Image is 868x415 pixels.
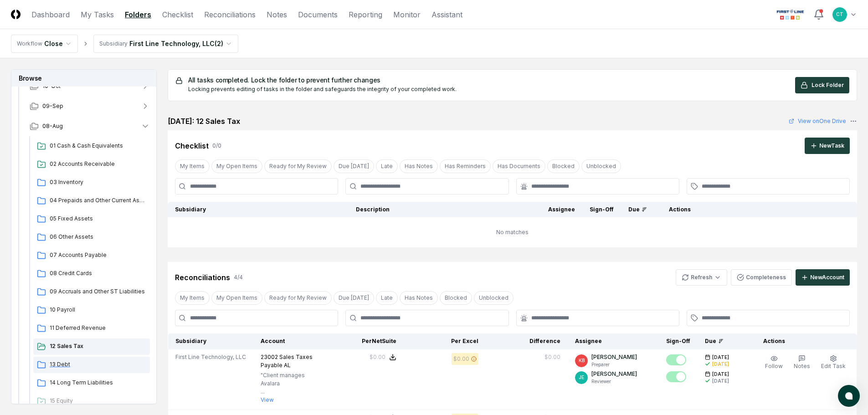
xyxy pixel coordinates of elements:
button: Due Today [334,291,374,305]
a: 03 Inventory [33,174,150,191]
div: [DATE] [712,361,729,368]
a: Documents [298,9,338,20]
div: Workflow [17,40,42,48]
a: Dashboard [31,9,70,20]
a: 09 Accruals and Other ST Liabilities [33,284,150,300]
span: Follow [765,363,783,369]
a: 07 Accounts Payable [33,247,150,264]
span: [DATE] [712,371,729,378]
button: atlas-launcher [838,385,860,407]
button: Unblocked [581,159,621,173]
button: Late [376,159,398,173]
td: No matches [168,217,857,247]
span: Edit Task [821,363,846,369]
button: Due Today [334,159,374,173]
a: 01 Cash & Cash Equivalents [33,138,150,154]
a: Notes [267,9,287,20]
span: 02 Accounts Receivable [50,160,146,168]
button: Late [376,291,398,305]
button: Completeness [731,269,792,286]
span: JE [579,374,584,381]
a: Reporting [349,9,382,20]
span: 09 Accruals and Other ST Liabilities [50,287,146,296]
th: Subsidiary [168,202,349,217]
button: 09-Sep [22,96,157,116]
p: Preparer [591,361,637,368]
button: Notes [792,353,812,372]
th: Per Excel [404,333,486,349]
button: Ready for My Review [264,159,332,173]
a: Assistant [431,9,462,20]
button: CT [832,6,848,23]
a: 14 Long Term Liabilities [33,375,150,391]
span: First Line Technology, LLC [175,353,246,361]
span: 11 Deferred Revenue [50,324,146,332]
div: [DATE] [712,378,729,384]
span: 09-Sep [42,102,63,110]
a: 10 Payroll [33,302,150,318]
span: 08-Aug [42,122,63,130]
a: 12 Sales Tax [33,338,150,355]
button: Lock Folder [795,77,849,93]
button: Follow [763,353,785,372]
img: First Line Technology logo [775,7,806,22]
h2: [DATE]: 12 Sales Tax [168,116,240,127]
button: Blocked [440,291,472,305]
a: 13 Debt [33,357,150,373]
th: Difference [486,333,568,349]
img: Logo [11,10,21,19]
span: 04 Prepaids and Other Current Assets [50,196,146,205]
div: Due [628,205,647,214]
button: NewAccount [796,269,850,286]
span: 08 Credit Cards [50,269,146,277]
button: My Items [175,159,210,173]
h3: Browse [11,70,156,87]
span: 14 Long Term Liabilities [50,379,146,387]
button: Edit Task [819,353,847,372]
span: 06 Other Assets [50,233,146,241]
div: Actions [662,205,850,214]
button: Blocked [547,159,580,173]
a: 04 Prepaids and Other Current Assets [33,193,150,209]
th: Description [349,202,540,217]
span: 12 Sales Tax [50,342,146,350]
button: Has Documents [493,159,545,173]
span: Lock Folder [812,81,844,89]
p: [PERSON_NAME] [591,353,637,361]
span: 15 Equity [50,397,146,405]
span: 05 Fixed Assets [50,215,146,223]
p: [PERSON_NAME] [591,370,637,378]
button: My Open Items [211,291,262,305]
span: [DATE] [712,354,729,361]
button: Ready for My Review [264,291,332,305]
a: Checklist [162,9,193,20]
span: 23002 [261,354,278,360]
button: Mark complete [666,371,686,382]
a: 02 Accounts Receivable [33,156,150,173]
div: Reconciliations [175,272,230,283]
a: Folders [125,9,151,20]
p: Reviewer [591,378,637,385]
th: Assignee [541,202,582,217]
div: 4 / 4 [234,273,243,282]
button: My Items [175,291,210,305]
span: CT [836,11,843,18]
button: Has Reminders [440,159,491,173]
span: 03 Inventory [50,178,146,186]
div: Account [261,337,314,345]
div: $0.00 [370,353,385,361]
span: 07 Accounts Payable [50,251,146,259]
button: $0.00 [370,353,396,361]
a: 05 Fixed Assets [33,211,150,227]
div: 0 / 0 [212,142,221,150]
a: 06 Other Assets [33,229,150,246]
th: Sign-Off [659,333,698,349]
a: Monitor [393,9,421,20]
div: Due [705,337,741,345]
span: 13 Debt [50,360,146,369]
button: Has Notes [400,159,438,173]
div: Actions [756,337,850,345]
a: 08 Credit Cards [33,266,150,282]
span: 10 Payroll [50,306,146,314]
button: View [261,396,274,404]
